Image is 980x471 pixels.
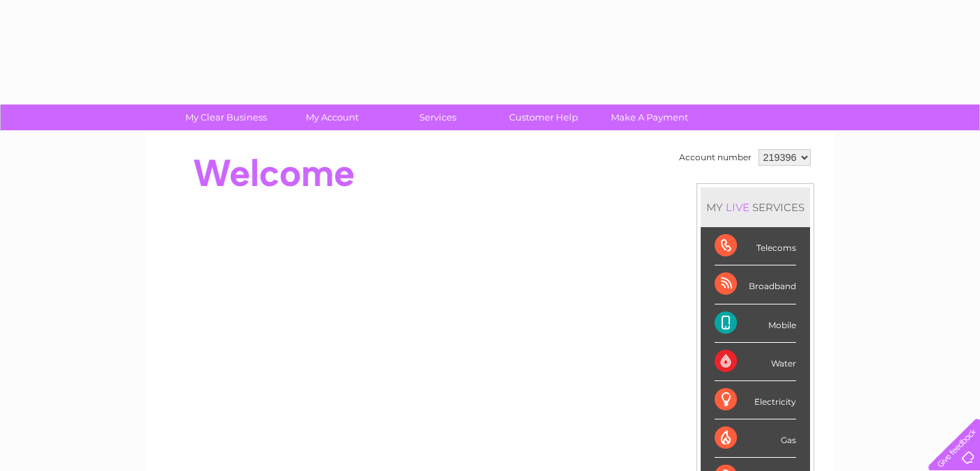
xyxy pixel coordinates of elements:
div: Electricity [715,381,796,419]
div: LIVE [723,201,752,214]
td: Account number [676,146,755,169]
div: Gas [715,419,796,458]
a: Make A Payment [592,105,707,130]
div: Mobile [715,304,796,343]
a: Services [380,105,495,130]
div: MY SERVICES [701,187,810,227]
a: Customer Help [486,105,601,130]
div: Telecoms [715,227,796,265]
div: Broadband [715,265,796,304]
a: My Clear Business [169,105,283,130]
div: Water [715,343,796,381]
a: My Account [274,105,389,130]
